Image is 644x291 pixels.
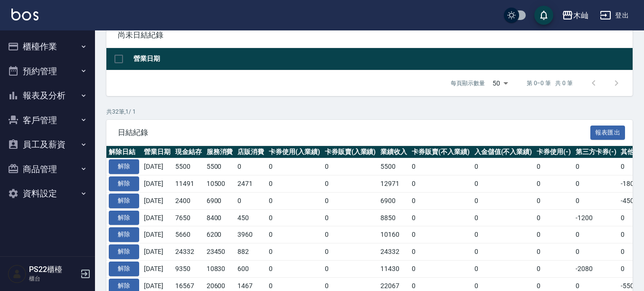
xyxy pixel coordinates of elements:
[534,226,573,243] td: 0
[173,209,204,226] td: 7650
[118,128,590,137] span: 日結紀錄
[106,146,142,158] th: 解除日結
[142,175,173,193] td: [DATE]
[378,226,409,243] td: 10160
[109,159,139,174] button: 解除
[109,244,139,259] button: 解除
[451,79,485,87] p: 每頁顯示數量
[472,192,535,209] td: 0
[142,243,173,261] td: [DATE]
[409,175,472,193] td: 0
[534,192,573,209] td: 0
[142,260,173,277] td: [DATE]
[109,194,139,208] button: 解除
[235,158,266,175] td: 0
[472,260,535,277] td: 0
[409,243,472,261] td: 0
[4,59,91,84] button: 預約管理
[142,158,173,175] td: [DATE]
[472,209,535,226] td: 0
[472,175,535,193] td: 0
[173,226,204,243] td: 5660
[29,274,77,283] p: 櫃台
[204,175,236,193] td: 10500
[409,158,472,175] td: 0
[142,146,173,158] th: 營業日期
[109,211,139,225] button: 解除
[142,192,173,209] td: [DATE]
[109,176,139,191] button: 解除
[142,209,173,226] td: [DATE]
[573,243,619,261] td: 0
[322,158,379,175] td: 0
[173,192,204,209] td: 2400
[204,209,236,226] td: 8400
[266,243,322,261] td: 0
[204,146,236,158] th: 服務消費
[322,175,379,193] td: 0
[4,83,91,108] button: 報表及分析
[378,192,409,209] td: 6900
[4,132,91,157] button: 員工及薪資
[142,226,173,243] td: [DATE]
[173,243,204,261] td: 24332
[573,10,588,21] div: 木屾
[534,260,573,277] td: 0
[558,6,592,25] button: 木屾
[409,209,472,226] td: 0
[322,243,379,261] td: 0
[235,175,266,193] td: 2471
[573,146,619,158] th: 第三方卡券(-)
[472,243,535,261] td: 0
[204,243,236,261] td: 23450
[235,192,266,209] td: 0
[573,192,619,209] td: 0
[590,126,625,140] button: 報表匯出
[266,209,322,226] td: 0
[322,192,379,209] td: 0
[322,260,379,277] td: 0
[109,262,139,276] button: 解除
[378,209,409,226] td: 8850
[534,175,573,193] td: 0
[527,79,573,87] p: 第 0–0 筆 共 0 筆
[534,243,573,261] td: 0
[173,260,204,277] td: 9350
[204,260,236,277] td: 10830
[489,70,511,96] div: 50
[378,158,409,175] td: 5500
[235,260,266,277] td: 600
[573,158,619,175] td: 0
[204,158,236,175] td: 5500
[109,227,139,242] button: 解除
[4,34,91,59] button: 櫃檯作業
[235,146,266,158] th: 店販消費
[235,209,266,226] td: 450
[472,158,535,175] td: 0
[409,226,472,243] td: 0
[573,260,619,277] td: -2080
[4,108,91,133] button: 客戶管理
[409,192,472,209] td: 0
[131,48,633,70] th: 營業日期
[573,226,619,243] td: 0
[118,30,621,40] span: 尚未日結紀錄
[266,158,322,175] td: 0
[173,146,204,158] th: 現金結存
[173,158,204,175] td: 5500
[8,264,27,283] img: Person
[573,175,619,193] td: 0
[596,7,633,24] button: 登出
[204,192,236,209] td: 6900
[266,192,322,209] td: 0
[378,260,409,277] td: 11430
[29,265,77,274] h5: PS22櫃檯
[322,209,379,226] td: 0
[11,9,38,20] img: Logo
[322,226,379,243] td: 0
[472,146,535,158] th: 入金儲值(不入業績)
[590,127,625,136] a: 報表匯出
[378,175,409,193] td: 12971
[4,181,91,206] button: 資料設定
[266,175,322,193] td: 0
